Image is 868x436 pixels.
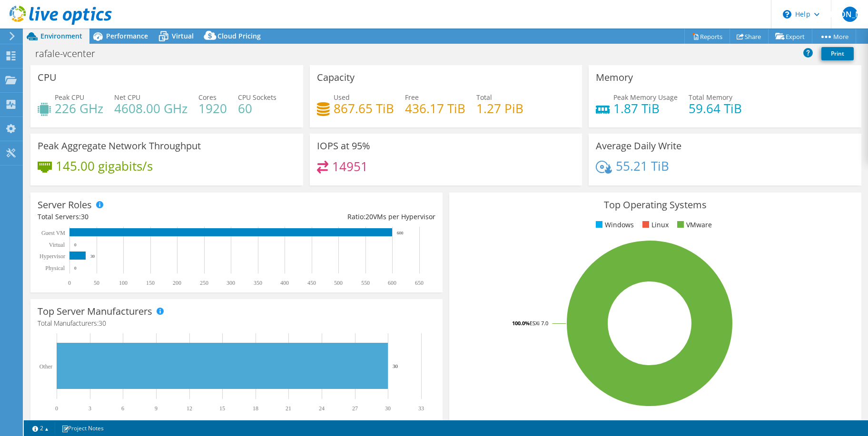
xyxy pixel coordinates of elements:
[198,103,227,114] h4: 1920
[114,93,140,102] span: Net CPU
[90,254,95,259] text: 30
[49,242,65,248] text: Virtual
[361,280,370,286] text: 550
[40,31,82,40] span: Environment
[476,103,523,114] h4: 1.27 PiB
[332,161,368,172] h4: 14951
[689,93,732,102] span: Total Memory
[405,93,419,102] span: Free
[593,220,634,230] li: Windows
[352,405,358,412] text: 27
[317,72,355,83] h3: Capacity
[94,280,99,286] text: 50
[146,280,155,286] text: 150
[38,72,57,83] h3: CPU
[238,93,276,102] span: CPU Sockets
[227,280,235,286] text: 300
[38,141,201,151] h3: Peak Aggregate Network Throughput
[415,280,424,286] text: 650
[55,422,110,434] a: Project Notes
[38,306,152,317] h3: Top Server Manufacturers
[730,29,769,44] a: Share
[45,265,65,271] text: Physical
[119,280,128,286] text: 100
[616,161,669,171] h4: 55.21 TiB
[41,230,65,236] text: Guest VM
[89,405,91,412] text: 3
[613,103,678,114] h4: 1.87 TiB
[530,320,548,327] tspan: ESXi 7.0
[393,363,398,369] text: 30
[613,93,678,102] span: Peak Memory Usage
[39,363,52,370] text: Other
[38,200,92,210] h3: Server Roles
[640,220,669,230] li: Linux
[219,405,225,412] text: 15
[114,103,187,114] h4: 4608.00 GHz
[172,31,194,40] span: Virtual
[74,266,77,271] text: 0
[317,141,370,151] h3: IOPS at 95%
[476,93,492,102] span: Total
[334,103,394,114] h4: 867.65 TiB
[39,253,65,260] text: Hypervisor
[106,31,148,40] span: Performance
[334,280,343,286] text: 500
[200,280,208,286] text: 250
[38,212,237,222] div: Total Servers:
[307,280,316,286] text: 450
[38,318,435,329] h4: Total Manufacturers:
[689,103,742,114] h4: 59.64 TiB
[237,212,435,222] div: Ratio: VMs per Hypervisor
[68,280,71,286] text: 0
[334,93,350,102] span: Used
[286,405,291,412] text: 21
[783,10,791,19] svg: \n
[405,103,465,114] h4: 436.17 TiB
[253,405,258,412] text: 18
[74,242,77,247] text: 0
[596,72,633,83] h3: Memory
[55,405,58,412] text: 0
[388,280,396,286] text: 600
[31,48,110,59] h1: rafale-vcenter
[187,405,192,412] text: 12
[155,405,158,412] text: 9
[56,161,153,171] h4: 145.00 gigabits/s
[842,7,858,22] span: [PERSON_NAME]
[99,319,106,328] span: 30
[55,103,103,114] h4: 226 GHz
[768,29,812,44] a: Export
[173,280,181,286] text: 200
[596,141,681,151] h3: Average Daily Write
[55,93,84,102] span: Peak CPU
[684,29,730,44] a: Reports
[821,47,854,60] a: Print
[121,405,124,412] text: 6
[26,422,55,434] a: 2
[385,405,391,412] text: 30
[217,31,261,40] span: Cloud Pricing
[319,405,325,412] text: 24
[418,405,424,412] text: 33
[254,280,262,286] text: 350
[512,320,530,327] tspan: 100.0%
[198,93,217,102] span: Cores
[397,231,404,235] text: 600
[280,280,289,286] text: 400
[81,212,89,221] span: 30
[675,220,712,230] li: VMware
[812,29,856,44] a: More
[365,212,373,221] span: 20
[238,103,276,114] h4: 60
[456,200,854,210] h3: Top Operating Systems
